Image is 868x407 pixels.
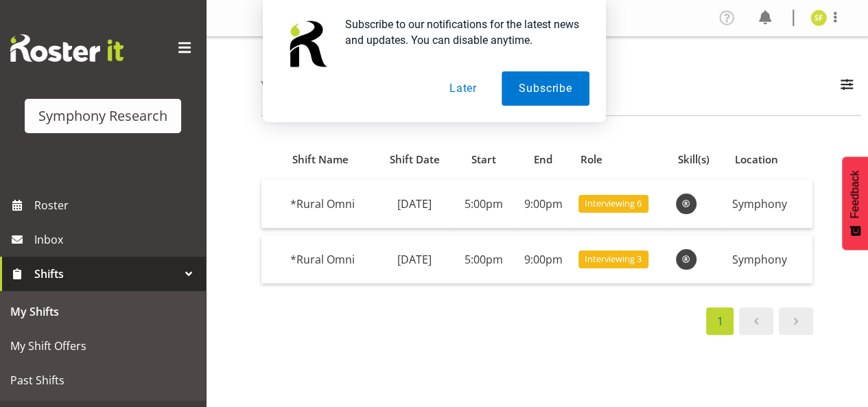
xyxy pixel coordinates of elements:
div: Subscribe to our notifications for the latest news and updates. You can disable anytime. [334,16,589,48]
td: 5:00pm [454,235,513,283]
td: [DATE] [375,180,454,229]
span: Shift Name [292,152,349,167]
span: Location [734,152,777,167]
td: [DATE] [375,235,454,283]
td: Symphony [727,180,812,229]
span: Shift Date [390,152,440,167]
span: My Shifts [10,301,196,322]
span: Start [471,152,496,167]
span: Interviewing 3 [585,253,642,266]
span: My Shift Offers [10,336,196,356]
button: Subscribe [502,71,589,106]
td: *Rural Omni [285,235,375,283]
span: End [534,152,552,167]
a: My Shifts [3,294,202,329]
span: Inbox [34,229,199,250]
td: Symphony [727,235,812,283]
span: Feedback [849,170,861,218]
button: Later [432,71,494,106]
span: Shifts [34,264,178,284]
a: My Shift Offers [3,329,202,363]
td: 9:00pm [513,235,572,283]
td: 5:00pm [454,180,513,229]
img: notification icon [279,16,334,71]
button: Feedback - Show survey [842,156,868,250]
span: Role [580,152,602,167]
span: Past Shifts [10,370,196,391]
td: 9:00pm [513,180,572,229]
span: Roster [34,195,199,216]
span: Skill(s) [678,152,709,167]
a: Past Shifts [3,363,202,397]
span: Interviewing 6 [585,197,642,210]
td: *Rural Omni [285,180,375,229]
